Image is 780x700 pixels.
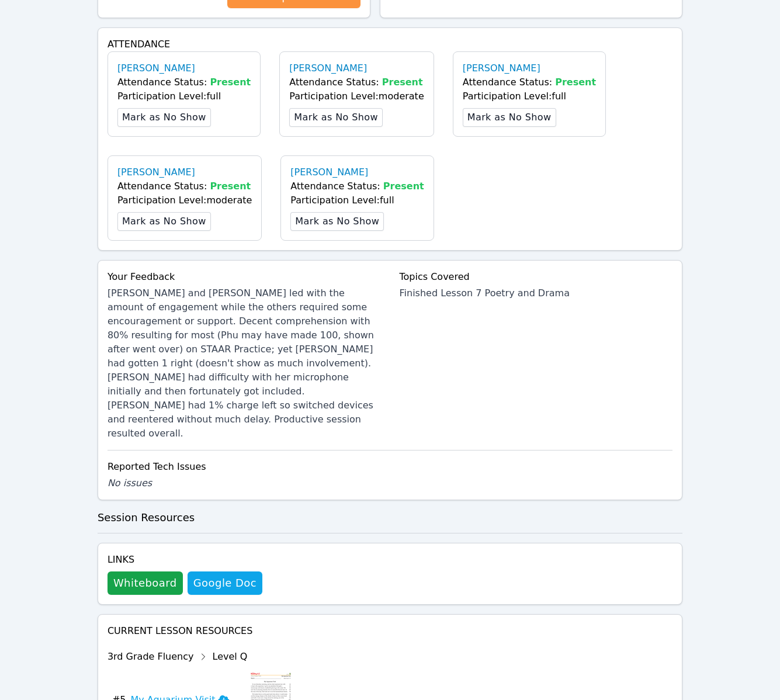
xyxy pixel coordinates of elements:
[289,89,424,103] div: Participation Level: moderate
[117,179,252,193] div: Attendance Status:
[463,61,540,75] a: [PERSON_NAME]
[383,181,424,192] span: Present
[108,270,381,284] div: Your Feedback
[117,89,251,103] div: Participation Level: full
[188,571,262,595] a: Google Doc
[108,37,672,51] h4: Attendance
[117,193,252,207] div: Participation Level: moderate
[108,553,262,567] h4: Links
[290,212,384,231] button: Mark as No Show
[382,77,423,88] span: Present
[108,624,672,638] h4: Current Lesson Resources
[108,571,183,595] button: Whiteboard
[289,61,367,75] a: [PERSON_NAME]
[463,108,556,127] button: Mark as No Show
[108,286,381,441] div: [PERSON_NAME] and [PERSON_NAME] led with the amount of engagement while the others required some ...
[108,460,672,474] div: Reported Tech Issues
[108,477,152,488] span: No issues
[117,212,211,231] button: Mark as No Show
[289,108,383,127] button: Mark as No Show
[117,75,251,89] div: Attendance Status:
[290,179,424,193] div: Attendance Status:
[290,165,368,179] a: [PERSON_NAME]
[210,77,251,88] span: Present
[289,75,424,89] div: Attendance Status:
[98,510,682,526] h3: Session Resources
[108,647,387,666] div: 3rd Grade Fluency Level Q
[117,165,195,179] a: [PERSON_NAME]
[210,181,251,192] span: Present
[117,108,211,127] button: Mark as No Show
[290,193,424,207] div: Participation Level: full
[117,61,195,75] a: [PERSON_NAME]
[463,75,596,89] div: Attendance Status:
[400,270,673,284] div: Topics Covered
[400,286,673,300] div: Finished Lesson 7 Poetry and Drama
[463,89,596,103] div: Participation Level: full
[555,77,596,88] span: Present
